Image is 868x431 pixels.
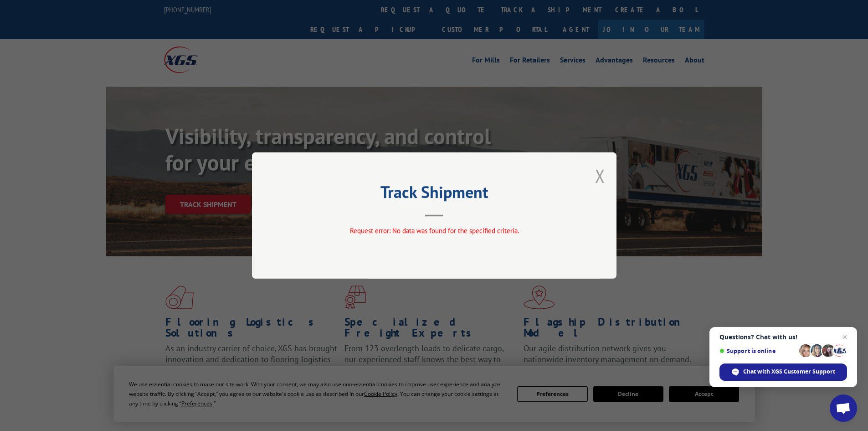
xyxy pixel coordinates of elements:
[719,333,847,341] span: Questions? Chat with us!
[595,164,605,188] button: Close modal
[349,226,519,235] span: Request error: No data was found for the specified criteria.
[830,395,857,422] div: Open chat
[719,363,847,381] div: Chat with XGS Customer Support
[298,186,571,203] h2: Track Shipment
[839,332,850,343] span: Close chat
[743,368,835,376] span: Chat with XGS Customer Support
[719,348,796,354] span: Support is online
